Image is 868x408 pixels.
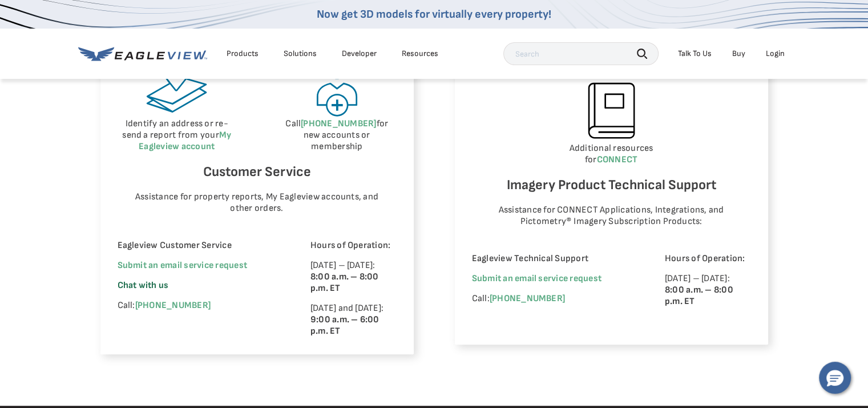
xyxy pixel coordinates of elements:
div: Login [766,49,785,59]
a: Developer [342,49,377,59]
strong: 8:00 a.m. – 8:00 p.m. ET [310,271,379,294]
a: [PHONE_NUMBER] [135,300,211,311]
p: Assistance for property reports, My Eagleview accounts, and other orders. [128,191,385,214]
p: Assistance for CONNECT Applications, Integrations, and Pictometry® Imagery Subscription Products: [483,205,740,227]
p: Call: [472,293,633,305]
a: [PHONE_NUMBER] [490,293,565,304]
a: My Eagleview account [139,130,231,152]
div: Talk To Us [678,49,712,59]
strong: 8:00 a.m. – 8:00 p.m. ET [665,285,733,307]
div: Solutions [284,49,317,59]
a: [PHONE_NUMBER] [301,118,376,129]
a: CONNECT [597,154,638,165]
p: Eagleview Technical Support [472,253,633,265]
a: Now get 3D models for virtually every property! [317,7,551,21]
a: Buy [732,49,745,59]
p: Additional resources for [472,143,751,166]
p: Call for new accounts or membership [277,118,397,153]
strong: 9:00 a.m. – 6:00 p.m. ET [310,314,380,337]
span: Chat with us [118,280,169,291]
div: Products [227,49,259,59]
p: [DATE] and [DATE]: [310,303,397,337]
p: [DATE] – [DATE]: [310,260,397,294]
p: Eagleview Customer Service [118,240,279,251]
p: [DATE] – [DATE]: [665,273,751,307]
p: Identify an address or re-send a report from your [118,118,237,153]
p: Hours of Operation: [665,253,751,265]
div: Resources [402,49,438,59]
a: Submit an email service request [472,273,601,284]
p: Hours of Operation: [310,240,397,251]
h6: Customer Service [118,161,397,183]
h6: Imagery Product Technical Support [472,174,751,196]
p: Call: [118,300,279,311]
input: Search [503,42,659,65]
a: Submit an email service request [118,260,247,271]
button: Hello, have a question? Let’s chat. [819,362,851,394]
